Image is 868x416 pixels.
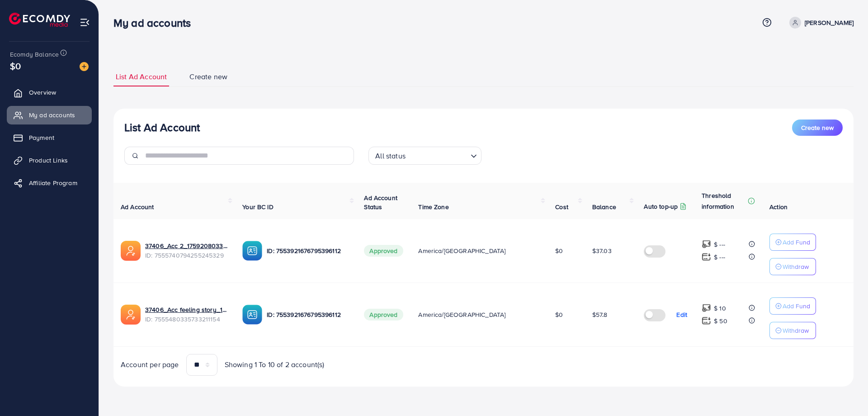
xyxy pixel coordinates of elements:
a: Payment [7,129,92,147]
span: Account per page [121,359,179,370]
button: Create new [792,120,843,136]
span: Approved [364,309,403,320]
button: Withdraw [769,322,816,339]
p: Add Fund [783,237,810,248]
h3: My ad accounts [113,16,198,29]
span: Action [769,202,788,211]
span: $37.03 [592,246,612,255]
input: Search for option [408,148,467,163]
span: $57.8 [592,310,608,319]
span: Affiliate Program [29,178,77,187]
img: top-up amount [702,239,711,249]
span: America/[GEOGRAPHIC_DATA] [418,246,505,255]
span: Your BC ID [242,202,274,211]
span: Product Links [29,156,68,165]
p: $ --- [714,252,725,263]
button: Withdraw [769,258,816,275]
span: ID: 7555480335733211154 [145,315,228,324]
span: My ad accounts [29,110,75,120]
a: 37406_Acc feeling story_1759147422800 [145,305,228,314]
span: All status [373,149,407,163]
p: $ --- [714,239,725,250]
span: Create new [801,123,834,132]
a: [PERSON_NAME] [786,17,854,29]
span: America/[GEOGRAPHIC_DATA] [418,310,505,319]
img: menu [80,17,90,28]
span: Balance [592,202,616,211]
span: $0 [10,59,21,72]
p: $ 50 [714,316,727,326]
img: ic-ads-acc.e4c84228.svg [121,305,141,325]
a: My ad accounts [7,106,92,124]
p: Withdraw [783,261,809,272]
img: top-up amount [702,303,711,313]
p: Auto top-up [644,201,678,212]
span: Ecomdy Balance [10,50,59,59]
div: <span class='underline'>37406_Acc 2_1759208033995</span></br>7555740794255245329 [145,241,228,260]
span: Ad Account Status [364,193,397,211]
p: ID: 7553921676795396112 [267,245,349,256]
img: logo [9,13,70,27]
a: Product Links [7,151,92,169]
p: ID: 7553921676795396112 [267,309,349,320]
span: Payment [29,133,54,142]
span: Overview [29,88,56,97]
div: Search for option [368,147,481,165]
div: <span class='underline'>37406_Acc feeling story_1759147422800</span></br>7555480335733211154 [145,305,228,324]
img: ic-ba-acc.ded83a64.svg [242,305,262,325]
img: ic-ads-acc.e4c84228.svg [121,241,141,261]
p: $ 10 [714,303,726,314]
span: Create new [189,72,227,82]
button: Add Fund [769,297,816,315]
a: Affiliate Program [7,174,92,192]
span: Time Zone [418,202,448,211]
iframe: Chat [830,375,861,409]
span: ID: 7555740794255245329 [145,251,228,260]
p: Edit [676,309,687,320]
p: Withdraw [783,325,809,336]
a: 37406_Acc 2_1759208033995 [145,241,228,250]
a: Overview [7,83,92,101]
p: Add Fund [783,301,810,311]
button: Add Fund [769,234,816,251]
img: top-up amount [702,252,711,262]
p: Threshold information [702,190,746,212]
span: Approved [364,245,403,257]
img: top-up amount [702,316,711,325]
h3: List Ad Account [124,121,200,134]
img: ic-ba-acc.ded83a64.svg [242,241,262,261]
p: [PERSON_NAME] [805,17,854,28]
span: $0 [555,310,563,319]
span: List Ad Account [116,72,167,82]
span: $0 [555,246,563,255]
span: Ad Account [121,202,154,211]
img: image [80,62,89,71]
span: Showing 1 To 10 of 2 account(s) [225,359,325,370]
span: Cost [555,202,568,211]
